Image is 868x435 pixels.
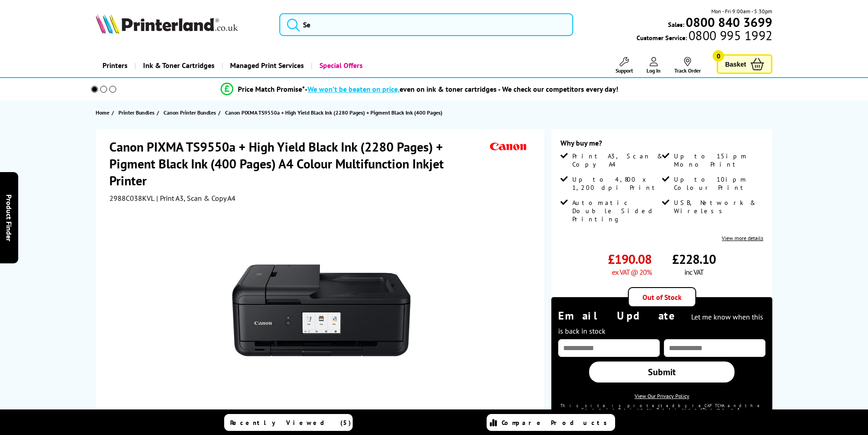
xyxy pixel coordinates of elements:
[618,407,688,412] a: Privacy Policy
[164,108,218,117] a: Canon Printer Bundles
[279,13,573,36] input: Se
[560,138,763,152] div: Why buy me?
[502,419,612,427] span: Compare Products
[635,393,689,399] a: View Our Privacy Policy
[96,14,238,34] img: Printerland Logo
[686,14,772,31] b: 0800 840 3699
[572,199,660,223] span: Automatic Double Sided Printing
[232,221,411,400] img: Canon PIXMA TS9550a + High Yield Black Ink (2280 Pages) + Pigment Black Ink (400 Pages)
[118,108,154,117] span: Printer Bundles
[717,54,772,74] a: Basket 0
[308,84,400,94] span: We won’t be beaten on price,
[221,54,311,77] a: Managed Print Services
[684,18,772,26] a: 0800 840 3699
[224,414,353,431] a: Recently Viewed (5)
[687,31,772,40] span: 0800 995 1992
[674,199,761,215] span: USB, Network & Wireless
[612,267,652,277] span: ex VAT @ 20%
[722,235,763,241] a: View more details
[225,109,442,116] span: Canon PIXMA TS9550a + High Yield Black Ink (2280 Pages) + Pigment Black Ink (400 Pages)
[96,108,109,117] span: Home
[109,138,488,189] h1: Canon PIXMA TS9550a + High Yield Black Ink (2280 Pages) + Pigment Black Ink (400 Pages) A4 Colour...
[488,138,529,155] img: Canon
[96,54,134,77] a: Printers
[311,54,370,77] a: Special Offers
[156,194,236,203] span: | Print A3, Scan & Copy A4
[305,84,618,94] div: - even on ink & toner cartridges - We check our competitors every day!
[711,7,772,16] span: Mon - Fri 9:00am - 5:30pm
[684,267,704,277] span: inc VAT
[647,57,661,74] a: Log In
[616,57,633,74] a: Support
[134,54,221,77] a: Ink & Toner Cartridges
[230,419,351,427] span: Recently Viewed (5)
[558,309,765,337] div: Email Update
[608,251,652,267] span: £190.08
[589,362,734,383] a: Submit
[5,194,14,241] span: Product Finder
[143,54,215,77] span: Ink & Toner Cartridges
[674,152,761,168] span: Up to 15ipm Mono Print
[674,175,761,192] span: Up to 10ipm Colour Print
[96,14,268,36] a: Printerland Logo
[164,108,216,117] span: Canon Printer Bundles
[616,67,633,74] span: Support
[96,108,112,117] a: Home
[109,194,154,203] span: 2988C038KVL
[647,67,661,74] span: Log In
[238,84,305,94] span: Price Match Promise*
[674,57,701,74] a: Track Order
[118,108,157,117] a: Printer Bundles
[558,312,763,335] span: Let me know when this is back in stock
[637,31,772,42] span: Customer Service:
[672,251,716,267] span: £228.10
[572,152,660,168] span: Print A3, Scan & Copy A4
[74,81,765,97] li: modal_Promise
[487,414,615,431] a: Compare Products
[725,58,746,70] span: Basket
[572,175,660,192] span: Up to 4,800 x 1,200 dpi Print
[668,20,684,29] span: Sales:
[558,404,765,416] div: This site is protected by reCAPTCHA and the Google and apply.
[713,50,724,62] span: 0
[628,287,696,307] div: Out of Stock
